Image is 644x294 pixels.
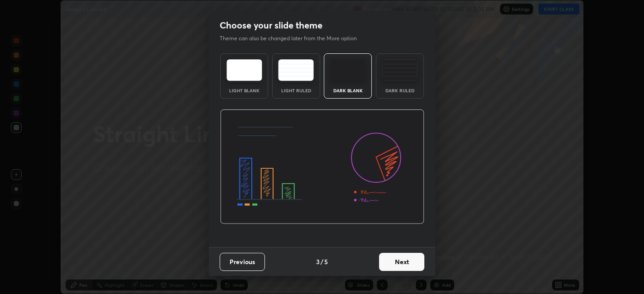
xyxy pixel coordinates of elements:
img: lightTheme.e5ed3b09.svg [226,59,262,81]
img: darkTheme.f0cc69e5.svg [330,59,366,81]
h4: 3 [316,257,320,266]
h4: 5 [324,257,328,266]
div: Light Blank [226,88,262,93]
div: Light Ruled [278,88,314,93]
div: Dark Blank [330,88,366,93]
img: darkRuledTheme.de295e13.svg [382,59,418,81]
img: lightRuledTheme.5fabf969.svg [278,59,314,81]
h2: Choose your slide theme [220,19,322,31]
div: Dark Ruled [382,88,418,93]
p: Theme can also be changed later from the More option [220,34,366,43]
button: Next [379,253,424,271]
button: Previous [220,253,265,271]
h4: / [321,257,323,266]
img: darkThemeBanner.d06ce4a2.svg [220,109,424,224]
